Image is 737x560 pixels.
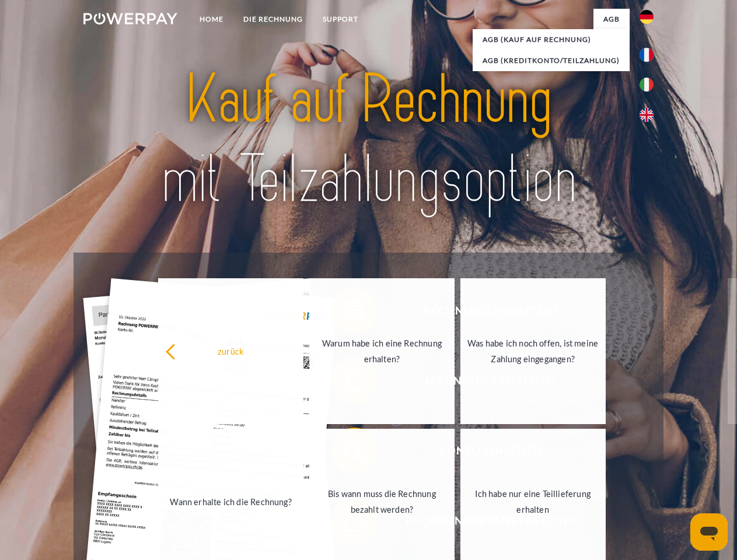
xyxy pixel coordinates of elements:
[83,13,177,24] img: logo-powerpay-white.svg
[190,9,233,30] a: Home
[593,9,630,30] a: agb
[640,48,654,62] img: fr
[460,278,606,424] a: Was habe ich noch offen, ist meine Zahlung eingegangen?
[165,494,296,509] div: Wann erhalte ich die Rechnung?
[313,9,368,30] a: SUPPORT
[165,343,296,359] div: zurück
[473,29,630,50] a: AGB (Kauf auf Rechnung)
[316,335,448,367] div: Warum habe ich eine Rechnung erhalten?
[233,9,313,30] a: DIE RECHNUNG
[640,108,654,122] img: en
[111,56,626,223] img: title-powerpay_de.svg
[467,486,599,517] div: Ich habe nur eine Teillieferung erhalten
[640,10,654,24] img: de
[316,486,448,517] div: Bis wann muss die Rechnung bezahlt werden?
[473,50,630,71] a: AGB (Kreditkonto/Teilzahlung)
[690,513,728,551] iframe: Schaltfläche zum Öffnen des Messaging-Fensters
[640,78,654,92] img: it
[467,335,599,367] div: Was habe ich noch offen, ist meine Zahlung eingegangen?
